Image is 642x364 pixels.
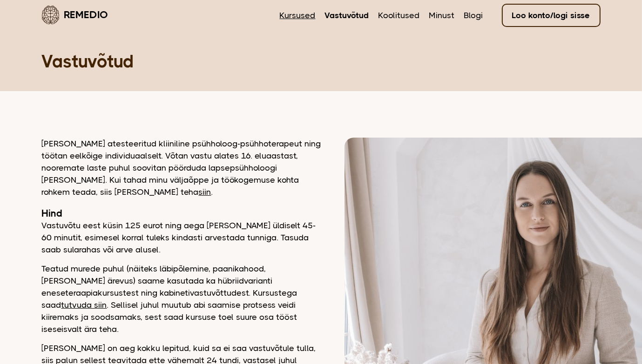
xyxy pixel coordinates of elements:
a: Remedio [42,4,108,26]
p: [PERSON_NAME] atesteeritud kliiniline psühholoog-psühhoterapeut ning töötan eelkõige individuaals... [42,138,321,198]
p: Teatud murede puhul (näiteks läbipõlemine, paanikahood, [PERSON_NAME] ärevus) saame kasutada ka h... [42,263,321,335]
img: Remedio logo [42,6,59,24]
a: Koolitused [378,9,420,21]
a: Loo konto/logi sisse [502,4,601,27]
h1: Vastuvõtud [42,50,601,73]
h2: Hind [42,207,321,219]
a: siin [199,187,211,197]
a: tutvuda siin [61,300,107,310]
a: Blogi [464,9,483,21]
a: Kursused [280,9,316,21]
a: Vastuvõtud [325,9,369,21]
p: Vastuvõtu eest küsin 125 eurot ning aega [PERSON_NAME] üldiselt 45-60 minutit, esimesel korral tu... [42,219,321,256]
a: Minust [429,9,455,21]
